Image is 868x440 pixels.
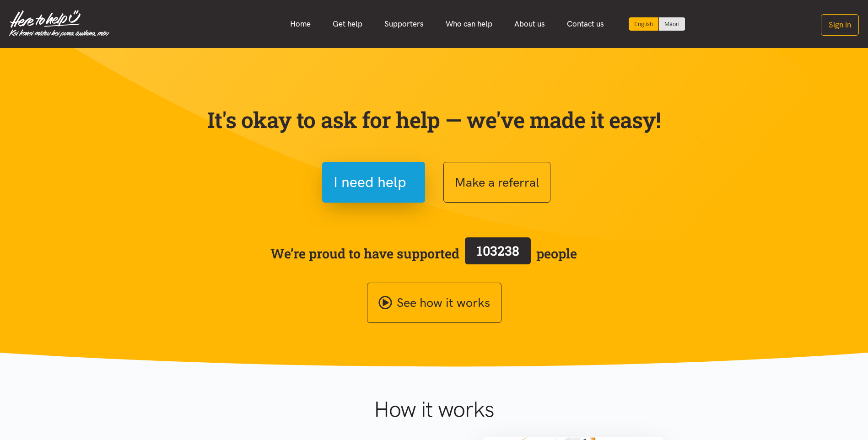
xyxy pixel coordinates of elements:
[459,236,536,271] a: 103238
[334,171,406,194] span: I need help
[821,14,859,36] button: Sign in
[322,14,373,34] a: Get help
[556,14,615,34] a: Contact us
[629,17,659,31] div: Current language
[629,17,685,31] div: Language toggle
[659,17,685,31] a: Switch to Te Reo Māori
[9,10,109,38] img: Home
[373,14,435,34] a: Supporters
[503,14,556,34] a: About us
[477,242,519,259] span: 103238
[270,236,577,271] span: We’re proud to have supported people
[367,283,501,323] a: See how it works
[205,107,663,133] p: It's okay to ask for help — we've made it easy!
[279,14,322,34] a: Home
[322,162,425,203] button: I need help
[435,14,503,34] a: Who can help
[443,162,550,203] button: Make a referral
[285,396,583,423] h1: How it works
